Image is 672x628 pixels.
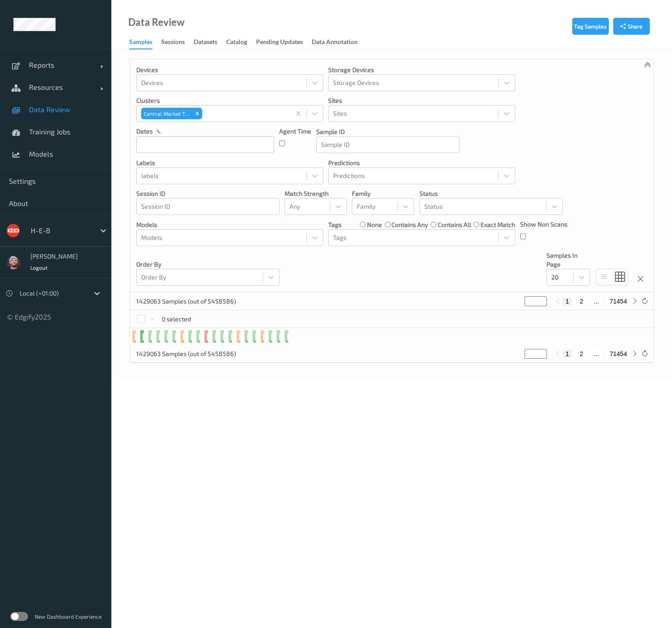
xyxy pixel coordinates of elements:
p: Agent Time [279,127,311,136]
p: Order By [136,260,280,269]
p: Tags [328,220,342,229]
p: 1429063 Samples (out of 5458586) [136,349,236,358]
p: 0 selected [162,315,191,324]
a: Sessions [161,36,194,49]
a: Samples [129,36,161,49]
button: ... [591,297,602,305]
button: 2 [577,297,586,305]
div: Catalog [226,37,247,49]
p: Sample ID [316,127,460,136]
a: Datasets [194,36,226,49]
a: Catalog [226,36,256,49]
p: 1429063 Samples (out of 5458586) [136,297,236,306]
button: 1 [563,350,572,358]
button: 1 [563,297,572,305]
button: 2 [577,350,586,358]
button: ... [591,350,602,358]
p: Status [419,189,563,198]
button: Tag Samples [572,18,609,35]
a: Data Annotation [312,36,367,49]
p: labels [136,158,323,167]
div: Samples [129,37,152,49]
div: Sessions [161,37,185,49]
p: Storage Devices [328,65,515,74]
a: Pending Updates [256,36,312,49]
button: Share [613,18,650,35]
div: Pending Updates [256,37,303,49]
p: Sites [328,96,515,105]
p: Session ID [136,189,280,198]
div: Datasets [194,37,217,49]
label: none [367,220,382,229]
label: contains all [438,220,471,229]
label: exact match [481,220,515,229]
div: Data Review [128,18,184,27]
p: dates [136,127,153,136]
p: Show Non Scans [520,220,567,229]
p: Family [352,189,414,198]
label: contains any [391,220,428,229]
button: 71454 [607,297,630,305]
p: Match Strength [285,189,347,198]
p: Predictions [328,158,515,167]
button: 71454 [607,350,630,358]
div: Data Annotation [312,37,358,49]
p: Samples In Page [546,251,590,269]
p: Models [136,220,323,229]
div: Central Market Trial [141,108,192,119]
div: Remove Central Market Trial [192,108,202,119]
p: Devices [136,65,323,74]
p: Clusters [136,96,323,105]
